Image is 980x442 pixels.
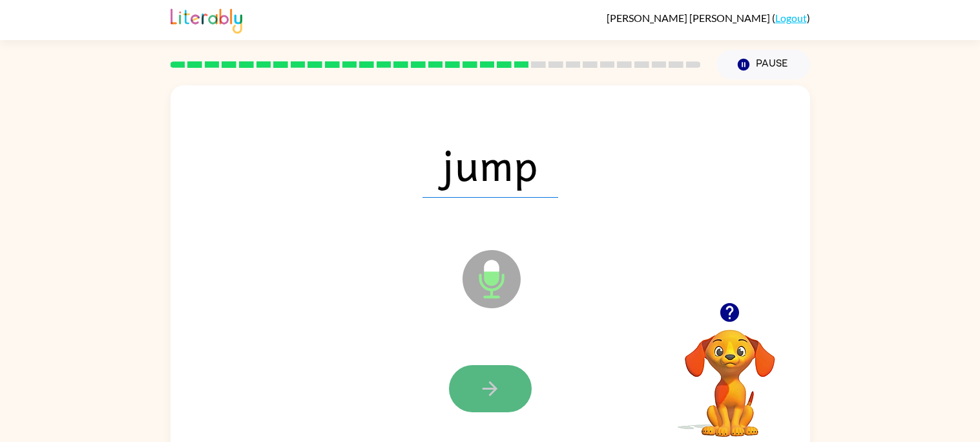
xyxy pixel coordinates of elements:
span: [PERSON_NAME] [PERSON_NAME] [607,12,772,24]
button: Pause [716,50,810,79]
a: Logout [775,12,807,24]
img: Literably [171,5,242,34]
div: ( ) [607,12,810,24]
video: Your browser must support playing .mp4 files to use Literably. Please try using another browser. [665,310,795,439]
span: jump [422,131,558,198]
